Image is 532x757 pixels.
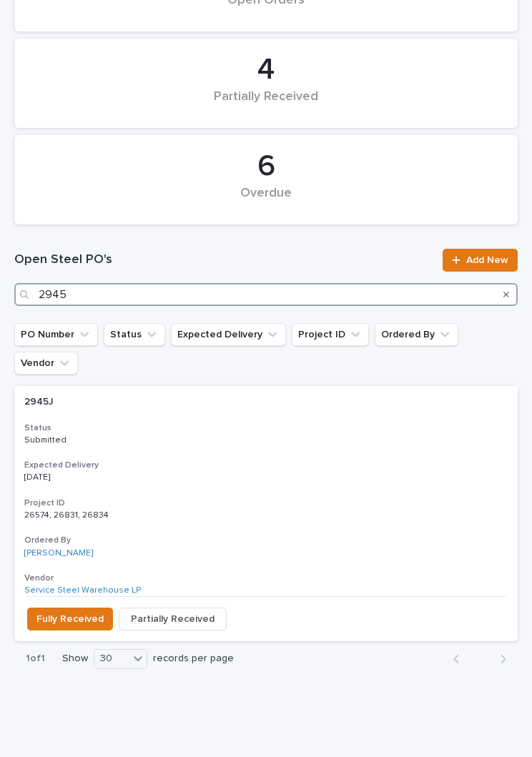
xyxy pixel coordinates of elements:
a: 2945J2945J StatusSubmittedExpected Delivery[DATE]Project ID26574, 26831, 2683426574, 26831, 26834... [14,386,518,641]
h3: Expected Delivery [24,460,508,471]
span: Partially Received [131,610,215,628]
p: 1 of 1 [14,641,56,676]
p: Submitted [24,435,144,445]
button: Vendor [14,352,78,375]
div: 4 [39,52,493,88]
h1: Open Steel PO's [14,252,434,269]
p: [DATE] [24,472,144,483]
h3: Vendor [24,573,508,584]
h3: Ordered By [24,535,508,546]
a: Service Steel Warehouse LP [24,585,141,595]
p: 26574, 26831, 26834 [24,508,112,520]
h3: Project ID [24,498,508,509]
a: Add New [443,249,518,272]
div: 30 [94,650,129,667]
button: Fully Received [27,608,113,630]
span: Add New [466,255,508,265]
span: Fully Received [36,610,104,628]
input: Search [14,283,518,306]
p: Show [62,653,88,665]
button: Partially Received [119,608,227,630]
button: Project ID [292,323,369,346]
p: 2945J [24,393,56,408]
div: Overdue [39,186,493,216]
button: Next [480,653,518,666]
button: Status [104,323,165,346]
button: Expected Delivery [171,323,286,346]
p: records per page [153,653,234,665]
div: Partially Received [39,89,493,119]
div: 6 [39,149,493,184]
a: [PERSON_NAME] [24,548,93,558]
h3: Status [24,422,508,434]
button: PO Number [14,323,98,346]
button: Ordered By [375,323,458,346]
button: Back [442,653,480,666]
